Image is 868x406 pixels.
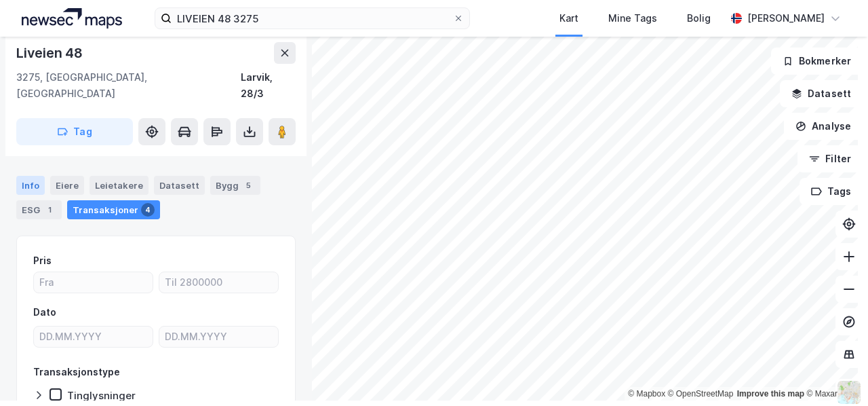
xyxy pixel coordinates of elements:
[241,69,296,102] div: Larvik, 28/3
[67,389,136,402] div: Tinglysninger
[16,118,133,145] button: Tag
[210,176,260,195] div: Bygg
[800,178,863,205] button: Tags
[747,10,825,26] div: [PERSON_NAME]
[800,341,868,406] div: Kontrollprogram for chat
[33,304,56,320] div: Dato
[22,8,122,29] img: logo.a4113a55bc3d86da70a041830d287a7e.svg
[771,48,863,75] button: Bokmerker
[159,272,278,293] input: Til 2800000
[154,176,205,195] div: Datasett
[67,200,160,219] div: Transaksjoner
[33,364,120,380] div: Transaksjonstype
[780,80,863,107] button: Datasett
[43,203,56,217] div: 1
[559,10,578,26] div: Kart
[784,113,863,140] button: Analyse
[800,341,868,406] iframe: Chat Widget
[159,327,278,347] input: DD.MM.YYYY
[16,42,85,64] div: Liveien 48
[50,176,84,195] div: Eiere
[16,200,62,219] div: ESG
[141,203,155,217] div: 4
[90,176,149,195] div: Leietakere
[34,327,153,347] input: DD.MM.YYYY
[172,8,453,29] input: Søk på adresse, matrikkel, gårdeiere, leietakere eller personer
[608,10,657,26] div: Mine Tags
[668,389,734,399] a: OpenStreetMap
[34,272,153,293] input: Fra
[737,389,804,399] a: Improve this map
[687,10,711,26] div: Bolig
[16,69,241,102] div: 3275, [GEOGRAPHIC_DATA], [GEOGRAPHIC_DATA]
[16,176,45,195] div: Info
[33,253,52,269] div: Pris
[241,179,255,192] div: 5
[797,145,863,172] button: Filter
[628,389,665,399] a: Mapbox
